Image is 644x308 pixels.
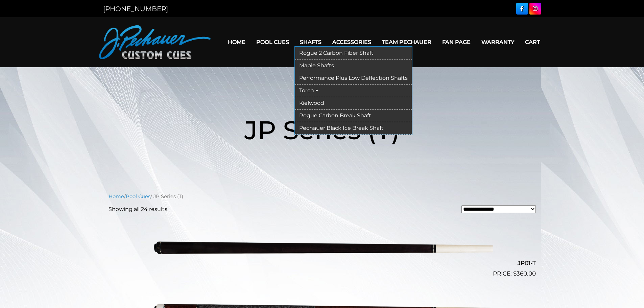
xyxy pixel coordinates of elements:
[295,97,412,110] a: Kielwood
[109,219,536,278] a: JP01-T $360.00
[295,72,412,85] a: Performance Plus Low Deflection Shafts
[295,110,412,122] a: Rogue Carbon Break Shaft
[295,60,412,72] a: Maple Shafts
[109,257,536,269] h2: JP01-T
[513,270,517,277] span: $
[251,33,294,51] a: Pool Cues
[295,47,412,60] a: Rogue 2 Carbon Fiber Shaft
[294,33,327,51] a: Shafts
[461,205,536,213] select: Shop order
[377,33,437,51] a: Team Pechauer
[222,33,251,51] a: Home
[109,205,167,213] p: Showing all 24 results
[109,193,536,200] nav: Breadcrumb
[295,122,412,135] a: Pechauer Black Ice Break Shaft
[295,85,412,97] a: Torch +
[513,270,536,277] bdi: 360.00
[244,114,400,146] span: JP Series (T)
[520,33,545,51] a: Cart
[109,193,124,199] a: Home
[437,33,476,51] a: Fan Page
[126,193,150,199] a: Pool Cues
[99,25,211,59] img: Pechauer Custom Cues
[103,5,168,13] a: [PHONE_NUMBER]
[476,33,520,51] a: Warranty
[327,33,377,51] a: Accessories
[151,219,493,276] img: JP01-T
